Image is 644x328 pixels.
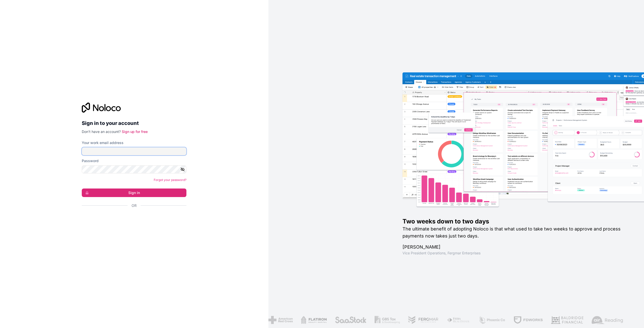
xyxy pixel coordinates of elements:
img: /assets/gbstax-C-GtDUiK.png [374,316,400,324]
label: Password [82,158,99,163]
img: /assets/fdworks-Bi04fVtw.png [513,316,543,324]
h2: Sign in to your account [82,119,186,128]
h1: Two weeks down to two days [403,217,628,225]
button: Sign in [82,189,186,197]
img: /assets/saastock-C6Zbiodz.png [335,316,366,324]
span: Or [132,203,137,208]
iframe: Google 계정으로 로그인 버튼 [79,214,185,225]
a: Sign up for free [122,129,148,134]
a: Forgot your password? [154,178,186,182]
span: Don't have an account? [82,129,121,134]
img: /assets/airreading-FwAmRzSr.png [591,316,623,324]
h1: [PERSON_NAME] [403,244,628,251]
h2: The ultimate benefit of adopting Noloco is that what used to take two weeks to approve and proces... [403,225,628,240]
img: /assets/american-red-cross-BAupjrZR.png [268,316,292,324]
img: /assets/fergmar-CudnrXN5.png [408,316,438,324]
input: Password [82,165,186,173]
img: /assets/flatiron-C8eUkumj.png [300,316,327,324]
label: Your work email address [82,140,124,145]
img: /assets/phoenix-BREaitsQ.png [478,316,505,324]
img: /assets/baldridge-DxmPIwAm.png [550,316,583,324]
img: /assets/fiera-fwj2N5v4.png [447,316,470,324]
input: Email address [82,147,186,155]
h1: Vice President Operations , Fergmar Enterprises [403,251,628,256]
